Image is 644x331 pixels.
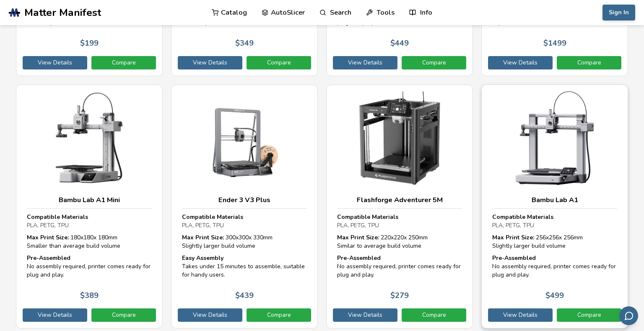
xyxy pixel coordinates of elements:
p: $ 499 [545,291,564,300]
div: No assembly required, printer comes ready for plug and play. [492,254,617,279]
strong: Compatible Materials [337,213,398,221]
strong: Pre-Assembled [337,254,381,262]
a: Compare [557,308,621,322]
strong: Compatible Materials [492,213,553,221]
a: Bambu Lab A1Compatible MaterialsPLA, PETG, TPUMax Print Size: 256x256x 256mmSlightly larger build... [481,85,628,328]
span: PLA, PETG, TPU [182,221,224,229]
strong: Compatible Materials [27,213,88,221]
div: Takes under 15 minutes to assemble, suitable for handy users. [182,254,307,279]
div: No assembly required, printer comes ready for plug and play. [337,254,462,279]
a: View Details [333,56,397,69]
strong: Compatible Materials [182,213,243,221]
strong: Max Print Size: [337,233,379,241]
a: View Details [488,56,553,69]
strong: Max Print Size: [27,233,69,241]
strong: Max Print Size: [182,233,224,241]
a: View Details [488,308,553,322]
a: Compare [247,56,311,69]
div: 300 x 300 x 330 mm Slightly larger build volume [182,233,307,250]
div: 180 x 180 x 180 mm Smaller than average build volume [27,233,152,250]
h3: Flashforge Adventurer 5M [337,196,462,204]
a: Compare [91,56,156,69]
p: $ 439 [235,291,254,300]
a: View Details [23,308,87,322]
strong: Easy Assembly [182,254,223,262]
div: 220 x 220 x 250 mm Similar to average build volume [337,233,462,250]
p: $ 199 [80,39,99,48]
p: $ 1499 [543,39,566,48]
h3: Bambu Lab A1 Mini [27,196,152,204]
strong: Max Print Size: [492,233,534,241]
h3: Bambu Lab A1 [492,196,617,204]
a: Compare [557,56,621,69]
a: Compare [247,308,311,322]
a: Ender 3 V3 PlusCompatible MaterialsPLA, PETG, TPUMax Print Size: 300x300x 330mmSlightly larger bu... [171,85,318,328]
a: Bambu Lab A1 MiniCompatible MaterialsPLA, PETG, TPUMax Print Size: 180x180x 180mmSmaller than ave... [16,85,163,328]
strong: Pre-Assembled [492,254,536,262]
h3: Ender 3 V3 Plus [182,196,307,204]
span: Matter Manifest [24,7,101,18]
span: PLA, PETG, TPU [27,221,69,229]
button: Sign In [602,5,635,21]
div: No assembly required, printer comes ready for plug and play. [27,254,152,279]
span: PLA, PETG, TPU [337,221,379,229]
strong: Pre-Assembled [27,254,70,262]
a: View Details [23,56,87,69]
p: $ 449 [390,39,409,48]
div: 256 x 256 x 256 mm Slightly larger build volume [492,233,617,250]
span: PLA, PETG, TPU [492,221,534,229]
button: Send feedback via email [619,306,638,325]
a: View Details [178,308,242,322]
a: Compare [91,308,156,322]
a: View Details [333,308,397,322]
a: View Details [178,56,242,69]
a: Compare [402,56,466,69]
a: Compare [402,308,466,322]
p: $ 349 [235,39,254,48]
p: $ 389 [80,291,99,300]
p: $ 279 [390,291,409,300]
a: Flashforge Adventurer 5MCompatible MaterialsPLA, PETG, TPUMax Print Size: 220x220x 250mmSimilar t... [326,85,473,328]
